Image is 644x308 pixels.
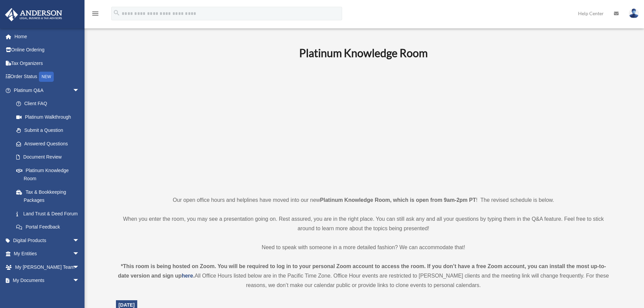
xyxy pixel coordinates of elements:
a: Portal Feedback [9,220,90,234]
a: Submit a Question [9,124,90,137]
p: Need to speak with someone in a more detailed fashion? We can accommodate that! [116,243,611,252]
strong: . [193,273,194,279]
b: Platinum Knowledge Room [299,46,428,60]
a: My [PERSON_NAME] Teamarrow_drop_down [5,260,90,274]
a: My Documentsarrow_drop_down [5,274,90,287]
span: arrow_drop_down [73,84,86,97]
a: Order StatusNEW [5,70,90,84]
a: Document Review [9,150,90,164]
strong: *This room is being hosted on Zoom. You will be required to log in to your personal Zoom account ... [118,263,606,279]
a: Platinum Q&Aarrow_drop_down [5,84,90,97]
strong: Platinum Knowledge Room, which is open from 9am-2pm PT [320,197,476,203]
p: When you enter the room, you may see a presentation going on. Rest assured, you are in the right ... [116,214,611,233]
span: arrow_drop_down [73,274,86,288]
a: Answered Questions [9,137,90,150]
a: Client FAQ [9,97,90,111]
span: arrow_drop_down [73,247,86,261]
p: Our open office hours and helplines have moved into our new ! The revised schedule is below. [116,195,611,205]
a: Home [5,30,90,43]
img: Anderson Advisors Platinum Portal [3,8,64,21]
img: User Pic [629,8,639,18]
iframe: 231110_Toby_KnowledgeRoom [262,69,465,183]
div: NEW [39,72,54,82]
a: here [182,273,193,279]
span: arrow_drop_down [73,260,86,274]
span: arrow_drop_down [73,234,86,247]
i: menu [91,9,99,18]
a: Land Trust & Deed Forum [9,207,90,220]
a: Online Ordering [5,43,90,57]
a: My Entitiesarrow_drop_down [5,247,90,261]
a: Platinum Walkthrough [9,110,90,124]
span: [DATE] [119,302,135,308]
a: Digital Productsarrow_drop_down [5,234,90,247]
div: All Office Hours listed below are in the Pacific Time Zone. Office Hour events are restricted to ... [116,262,611,290]
a: menu [91,12,99,18]
a: Tax Organizers [5,56,90,70]
a: Platinum Knowledge Room [9,164,86,185]
a: Tax & Bookkeeping Packages [9,185,90,207]
i: search [113,9,120,17]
